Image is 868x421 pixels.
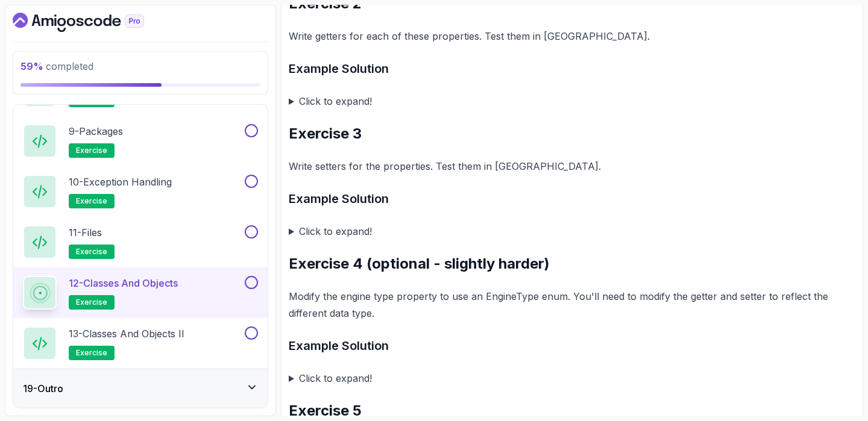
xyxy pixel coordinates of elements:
[69,276,178,290] p: 12 - Classes and Objects
[289,336,855,355] h3: Example Solution
[76,146,107,155] span: exercise
[20,60,93,72] span: completed
[20,60,43,72] span: 59 %
[76,247,107,257] span: exercise
[23,124,258,158] button: 9-Packagesexercise
[23,175,258,208] button: 10-Exception Handlingexercise
[289,59,855,78] h3: Example Solution
[289,401,855,420] h2: Exercise 5
[76,196,107,206] span: exercise
[23,276,258,310] button: 12-Classes and Objectsexercise
[289,158,855,175] p: Write setters for the properties. Test them in [GEOGRAPHIC_DATA].
[289,254,855,273] h2: Exercise 4 (optional - slightly harder)
[13,13,172,32] a: Dashboard
[69,124,123,139] p: 9 - Packages
[69,225,102,240] p: 11 - Files
[23,326,258,360] button: 13-Classes and Objects IIexercise
[289,28,855,45] p: Write getters for each of these properties. Test them in [GEOGRAPHIC_DATA].
[289,189,855,208] h3: Example Solution
[289,223,855,240] summary: Click to expand!
[289,288,855,322] p: Modify the engine type property to use an EngineType enum. You'll need to modify the getter and s...
[23,381,63,396] h3: 19 - Outro
[69,175,172,189] p: 10 - Exception Handling
[76,348,107,358] span: exercise
[13,369,268,408] button: 19-Outro
[76,298,107,307] span: exercise
[289,124,855,143] h2: Exercise 3
[69,326,184,341] p: 13 - Classes and Objects II
[23,225,258,259] button: 11-Filesexercise
[289,370,855,387] summary: Click to expand!
[289,93,855,110] summary: Click to expand!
